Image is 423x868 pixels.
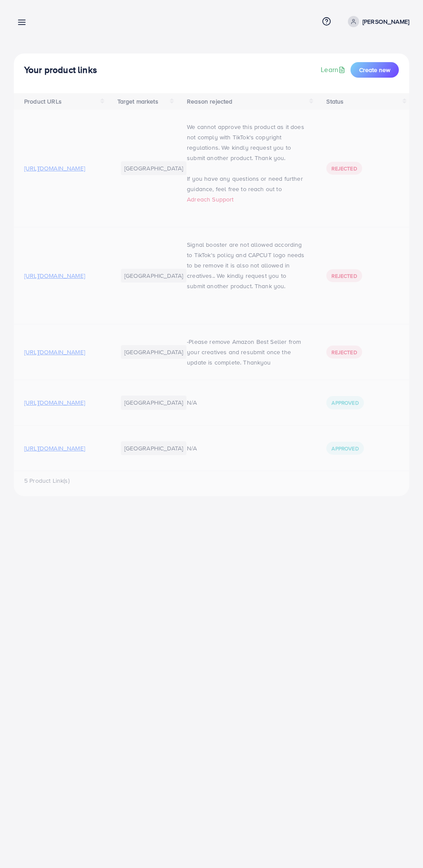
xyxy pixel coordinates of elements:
[350,62,399,78] button: Create new
[359,66,390,74] span: Create new
[321,65,347,75] a: Learn
[344,16,409,27] a: [PERSON_NAME]
[363,16,409,27] p: [PERSON_NAME]
[24,65,97,75] h4: Your product links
